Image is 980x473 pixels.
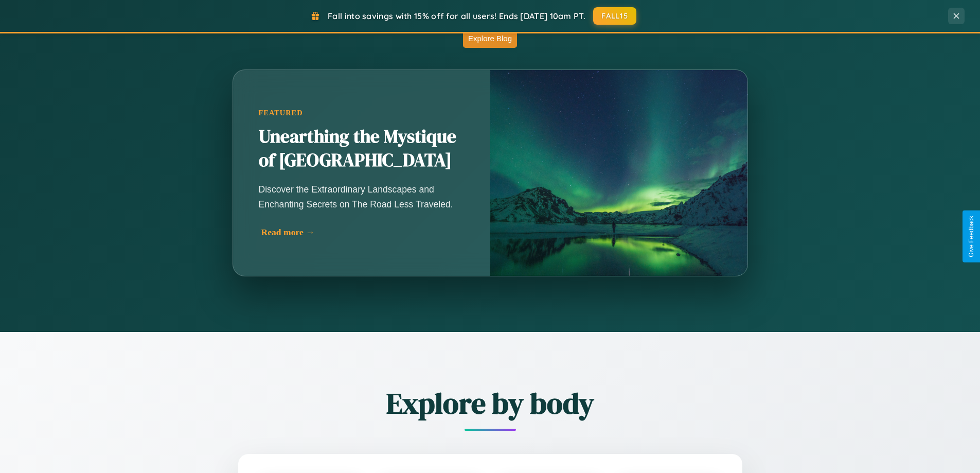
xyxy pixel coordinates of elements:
[259,182,465,211] p: Discover the Extraordinary Landscapes and Enchanting Secrets on The Road Less Traveled.
[328,11,585,21] span: Fall into savings with 15% off for all users! Ends [DATE] 10am PT.
[182,383,799,423] h2: Explore by body
[968,216,975,257] div: Give Feedback
[463,29,517,48] button: Explore Blog
[259,125,465,172] h2: Unearthing the Mystique of [GEOGRAPHIC_DATA]
[261,227,467,238] div: Read more →
[593,7,636,25] button: FALL15
[259,109,465,117] div: Featured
